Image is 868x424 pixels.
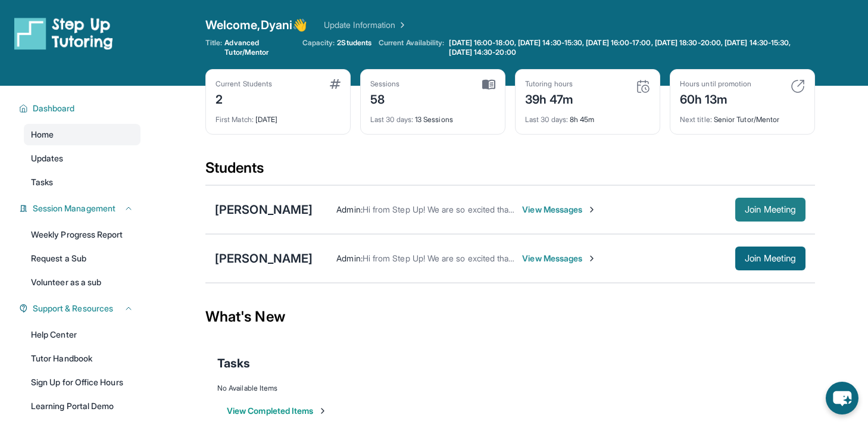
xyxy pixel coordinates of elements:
[525,108,650,124] div: 8h 45m
[525,115,568,124] span: Last 30 days :
[205,17,307,33] span: Welcome, Dyani 👋
[31,176,53,188] span: Tasks
[522,252,597,264] span: View Messages
[370,79,400,89] div: Sessions
[28,303,133,314] button: Support & Resources
[28,102,133,114] button: Dashboard
[395,19,407,31] img: Chevron Right
[370,115,413,124] span: Last 30 days :
[215,250,313,267] div: [PERSON_NAME]
[745,206,796,213] span: Join Meeting
[216,89,272,108] div: 2
[24,148,140,169] a: Updates
[680,89,751,108] div: 60h 13m
[680,115,712,124] span: Next title :
[24,348,140,369] a: Tutor Handbook
[302,38,335,48] span: Capacity:
[324,19,407,31] a: Update Information
[215,201,313,218] div: [PERSON_NAME]
[14,17,113,50] img: logo
[525,89,574,108] div: 39h 47m
[24,224,140,245] a: Weekly Progress Report
[31,129,54,141] span: Home
[224,38,295,57] span: Advanced Tutor/Mentor
[735,247,805,270] button: Join Meeting
[587,254,597,263] img: Chevron-Right
[745,255,796,262] span: Join Meeting
[336,253,362,263] span: Admin :
[227,405,327,417] button: View Completed Items
[370,89,400,108] div: 58
[24,124,140,145] a: Home
[205,38,222,57] span: Title:
[24,372,140,393] a: Sign Up for Office Hours
[24,172,140,193] a: Tasks
[205,158,815,185] div: Students
[28,202,133,214] button: Session Management
[33,102,75,114] span: Dashboard
[24,272,140,293] a: Volunteer as a sub
[216,108,341,124] div: [DATE]
[587,205,597,214] img: Chevron-Right
[379,38,444,57] span: Current Availability:
[217,355,250,372] span: Tasks
[33,202,115,214] span: Session Management
[31,152,64,164] span: Updates
[636,79,650,93] img: card
[337,38,371,48] span: 2 Students
[525,79,574,89] div: Tutoring hours
[205,291,815,343] div: What's New
[217,384,803,393] div: No Available Items
[791,79,805,93] img: card
[216,115,254,124] span: First Match :
[33,303,113,314] span: Support & Resources
[370,108,495,124] div: 13 Sessions
[24,324,140,345] a: Help Center
[680,79,751,89] div: Hours until promotion
[522,204,597,216] span: View Messages
[735,198,805,222] button: Join Meeting
[449,38,813,57] span: [DATE] 16:00-18:00, [DATE] 14:30-15:30, [DATE] 16:00-17:00, [DATE] 18:30-20:00, [DATE] 14:30-15:3...
[24,395,140,417] a: Learning Portal Demo
[680,108,805,124] div: Senior Tutor/Mentor
[826,382,858,414] button: chat-button
[24,248,140,269] a: Request a Sub
[447,38,815,57] a: [DATE] 16:00-18:00, [DATE] 14:30-15:30, [DATE] 16:00-17:00, [DATE] 18:30-20:00, [DATE] 14:30-15:3...
[336,204,362,214] span: Admin :
[330,79,341,89] img: card
[216,79,272,89] div: Current Students
[482,79,495,90] img: card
